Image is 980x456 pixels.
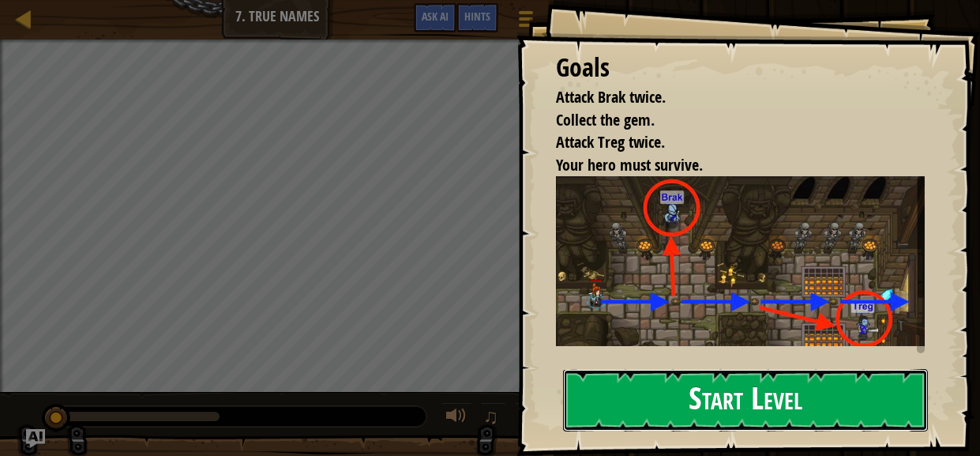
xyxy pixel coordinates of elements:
li: Attack Brak twice. [536,86,921,109]
span: Hints [464,9,490,24]
span: Your hero must survive. [556,154,703,175]
button: ♫ [480,402,507,435]
button: Adjust volume [441,402,472,435]
li: Collect the gem. [536,109,921,132]
span: ♫ [483,405,499,428]
span: Attack Treg twice. [556,131,665,153]
span: Ask AI [422,9,449,24]
button: Start Level [563,369,928,432]
div: Goals [556,50,925,86]
span: Attack Brak twice. [556,86,666,107]
img: True names [556,176,925,345]
li: Attack Treg twice. [536,131,921,154]
button: Ask AI [26,429,45,448]
span: Collect the gem. [556,109,655,130]
button: Ask AI [414,3,456,32]
button: Toggle fullscreen [514,402,546,435]
button: Show game menu [506,3,546,40]
li: Your hero must survive. [536,154,921,177]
